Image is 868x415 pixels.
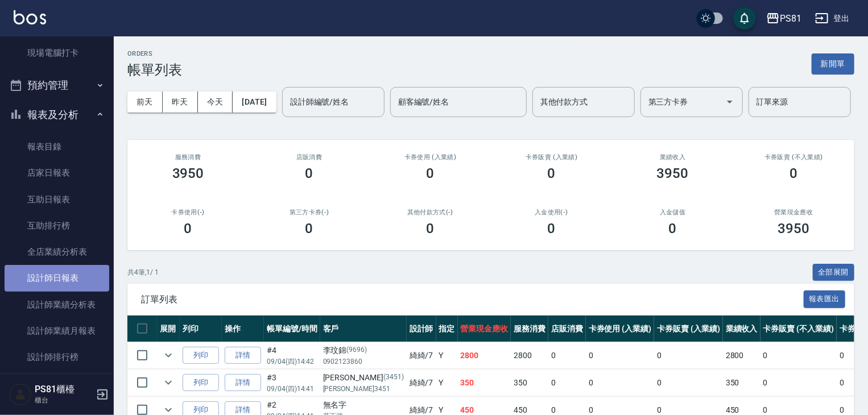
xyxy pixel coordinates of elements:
[723,370,760,396] td: 350
[160,374,177,391] button: expand row
[323,345,404,356] div: 李玟錦
[780,11,801,26] div: PS81
[747,153,841,161] h2: 卡券販賣 (不入業績)
[141,209,235,216] h2: 卡券使用(-)
[762,7,806,30] button: PS81
[790,165,798,181] h3: 0
[5,344,109,370] a: 設計師排行榜
[127,62,182,78] h3: 帳單列表
[733,7,756,30] button: save
[323,384,404,394] p: [PERSON_NAME]3451
[760,342,837,369] td: 0
[262,209,356,216] h2: 第三方卡券(-)
[669,221,677,236] h3: 0
[264,370,320,396] td: #3
[548,316,586,342] th: 店販消費
[264,316,320,342] th: 帳單編號/時間
[511,342,548,369] td: 2800
[141,294,804,305] span: 訂單列表
[262,153,356,161] h2: 店販消費
[747,209,841,216] h2: 營業現金應收
[407,342,436,369] td: 綺綺 /7
[225,347,261,364] a: 詳情
[383,153,477,161] h2: 卡券使用 (入業績)
[5,265,109,291] a: 設計師日報表
[654,342,723,369] td: 0
[723,342,760,369] td: 2800
[548,342,586,369] td: 0
[427,165,435,181] h3: 0
[586,342,655,369] td: 0
[436,370,458,396] td: Y
[505,153,598,161] h2: 卡券販賣 (入業績)
[198,92,233,113] button: 今天
[305,165,313,181] h3: 0
[267,356,317,367] p: 09/04 (四) 14:42
[5,70,109,100] button: 預約管理
[436,316,458,342] th: 指定
[548,221,556,236] h3: 0
[654,370,723,396] td: 0
[225,374,261,392] a: 詳情
[127,50,182,57] h2: ORDERS
[320,316,407,342] th: 客戶
[654,316,723,342] th: 卡券販賣 (入業績)
[5,239,109,265] a: 全店業績分析表
[626,153,720,161] h2: 業績收入
[458,370,511,396] td: 350
[427,221,435,236] h3: 0
[5,213,109,239] a: 互助排行榜
[163,92,198,113] button: 昨天
[760,316,837,342] th: 卡券販賣 (不入業績)
[127,267,159,277] p: 共 4 筆, 1 / 1
[804,293,846,304] a: 報表匯出
[160,347,177,364] button: expand row
[5,370,109,396] a: 每日收支明細
[323,399,404,411] div: 無名字
[548,165,556,181] h3: 0
[811,8,854,29] button: 登出
[267,384,317,394] p: 09/04 (四) 14:41
[127,92,163,113] button: 前天
[436,342,458,369] td: Y
[813,264,855,281] button: 全部展開
[323,372,404,384] div: [PERSON_NAME]
[14,10,46,24] img: Logo
[548,370,586,396] td: 0
[9,383,32,406] img: Person
[586,370,655,396] td: 0
[5,160,109,186] a: 店家日報表
[157,316,180,342] th: 展開
[180,316,222,342] th: 列印
[183,374,219,392] button: 列印
[5,40,109,66] a: 現場電腦打卡
[383,372,404,384] p: (3451)
[35,384,93,395] h5: PS81櫃檯
[804,290,846,308] button: 報表匯出
[222,316,264,342] th: 操作
[5,134,109,160] a: 報表目錄
[458,316,511,342] th: 營業現金應收
[723,316,760,342] th: 業績收入
[505,209,598,216] h2: 入金使用(-)
[511,370,548,396] td: 350
[586,316,655,342] th: 卡券使用 (入業績)
[141,153,235,161] h3: 服務消費
[264,342,320,369] td: #4
[5,292,109,318] a: 設計師業績分析表
[778,221,810,236] h3: 3950
[5,318,109,344] a: 設計師業績月報表
[323,356,404,367] p: 0902123860
[5,100,109,130] button: 報表及分析
[172,165,204,181] h3: 3950
[511,316,548,342] th: 服務消費
[407,316,436,342] th: 設計師
[760,370,837,396] td: 0
[657,165,689,181] h3: 3950
[458,342,511,369] td: 2800
[383,209,477,216] h2: 其他付款方式(-)
[233,92,276,113] button: [DATE]
[305,221,313,236] h3: 0
[5,186,109,213] a: 互助日報表
[626,209,720,216] h2: 入金儲值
